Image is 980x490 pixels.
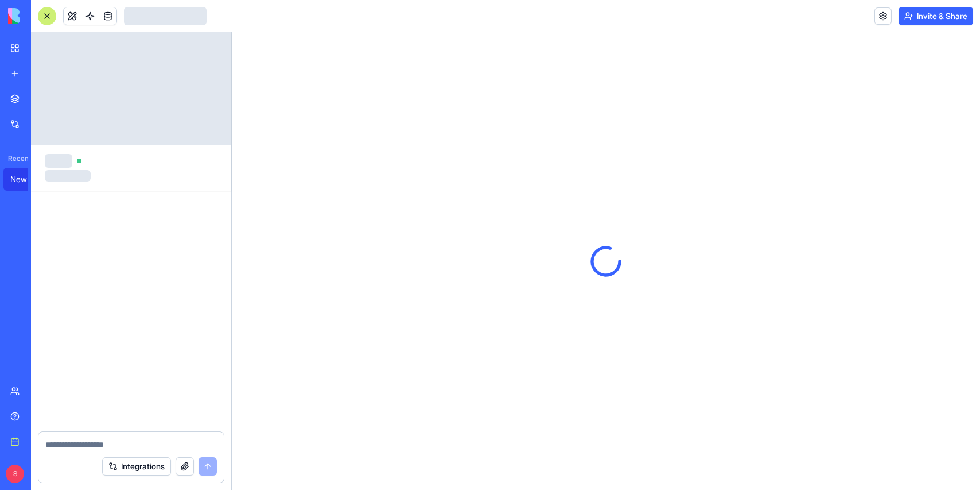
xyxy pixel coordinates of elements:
[899,7,973,25] button: Invite & Share
[102,457,171,476] button: Integrations
[8,8,79,24] img: logo
[6,465,24,483] span: S
[3,154,28,163] span: Recent
[10,173,42,185] div: New App
[3,168,49,191] a: New App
